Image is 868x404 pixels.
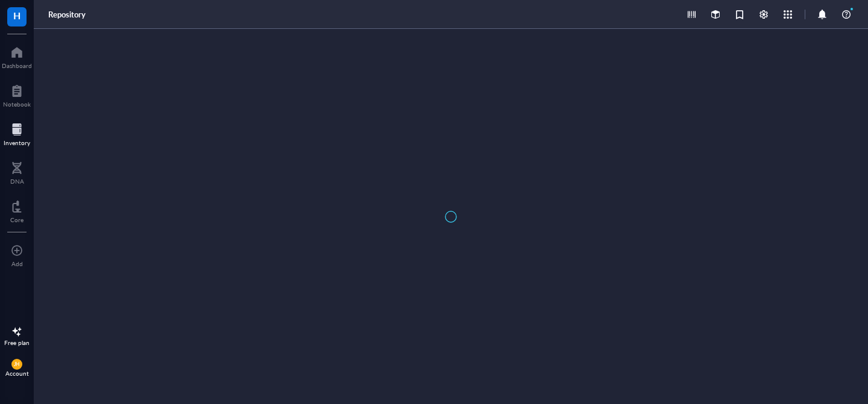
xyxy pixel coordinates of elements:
div: Notebook [3,101,31,108]
div: Account [5,370,29,377]
a: DNA [10,158,24,185]
span: JH [14,361,20,367]
a: Inventory [4,120,30,146]
div: Add [11,260,23,267]
div: Inventory [4,139,30,146]
a: Core [10,197,24,223]
a: Dashboard [2,43,32,69]
div: Dashboard [2,62,32,69]
span: H [13,8,20,23]
a: Repository [48,9,88,20]
div: DNA [10,178,24,185]
div: Free plan [4,339,30,346]
a: Notebook [3,81,31,108]
div: Core [10,216,24,223]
